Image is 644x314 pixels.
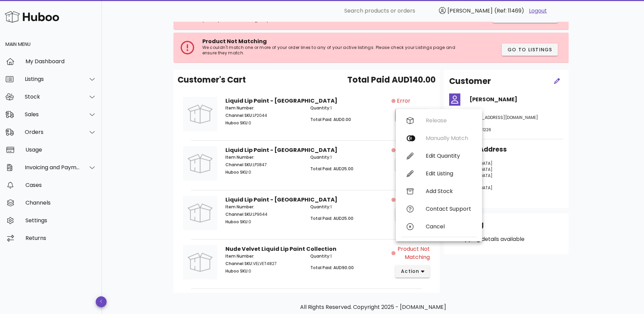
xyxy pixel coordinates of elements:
span: Total Paid: AUD0.00 [310,117,351,122]
span: (Ref: 11469) [494,7,524,15]
span: Quantity: [310,253,330,259]
img: Product Image [183,245,217,279]
span: Go to Listings [507,46,552,53]
span: Total Paid: AUD25.00 [310,215,353,221]
img: Huboo Logo [5,10,59,24]
div: Shipping [449,219,563,235]
span: Total Paid AUD140.00 [347,74,436,86]
p: No shipping details available [449,235,563,243]
div: Cancel [426,223,471,230]
strong: Nude Velvet Liquid Lip Paint Collection [225,245,336,253]
p: 1 [310,253,387,259]
div: Settings [25,217,96,224]
p: 0 [225,120,302,126]
div: Invoicing and Payments [25,164,80,171]
a: Logout [529,7,547,15]
span: Huboo SKU: [225,219,249,225]
div: Add Stock [426,188,471,194]
span: Huboo SKU: [225,169,249,175]
span: action [401,268,420,275]
button: action [395,265,430,278]
span: Channel SKU: [225,211,253,217]
span: Channel SKU: [225,112,253,118]
button: Go to Listings [502,43,558,56]
span: Quantity: [310,204,330,210]
div: Sales [25,111,80,118]
h3: Shipping Address [449,145,563,154]
button: action [395,109,430,121]
div: Stock [25,93,80,100]
span: Total Paid: AUD25.00 [310,166,353,172]
span: Customer's Cart [178,74,246,86]
span: Item Number: [225,105,254,111]
p: LP3847 [225,162,302,168]
p: LP9644 [225,211,302,217]
div: Orders [25,129,80,135]
div: Contact Support [426,206,471,212]
strong: Liquid Lip Paint - [GEOGRAPHIC_DATA] [225,196,337,204]
p: VELVET4827 [225,261,302,267]
p: 1 [310,105,387,111]
p: 1 [310,204,387,210]
p: 0 [225,169,302,175]
span: Product Not Matching [397,245,430,261]
p: LP2044 [225,112,302,119]
div: Returns [25,235,96,241]
span: Item Number: [225,154,254,160]
button: action [395,208,430,220]
div: Edit Quantity [426,153,471,159]
span: Quantity: [310,105,330,111]
span: Quantity: [310,154,330,160]
span: Product Not Matching [202,37,267,45]
strong: Liquid Lip Paint - [GEOGRAPHIC_DATA] [225,97,337,105]
img: Product Image [183,196,217,230]
span: Total Paid: AUD90.00 [310,265,354,271]
div: Listings [25,76,80,82]
span: [PERSON_NAME] [447,7,493,15]
button: action [395,158,430,171]
img: Product Image [183,146,217,180]
span: Huboo SKU: [225,120,249,126]
span: Channel SKU: [225,261,253,266]
div: My Dashboard [25,58,96,65]
img: Product Image [183,97,217,131]
div: Usage [25,146,96,153]
span: Error [397,97,410,105]
strong: Liquid Lip Paint - [GEOGRAPHIC_DATA] [225,146,337,154]
p: All Rights Reserved. Copyright 2025 - [DOMAIN_NAME] [179,303,567,311]
h2: Customer [449,75,491,87]
h4: [PERSON_NAME] [470,95,563,104]
span: Item Number: [225,204,254,210]
p: 0 [225,268,302,274]
div: Cases [25,182,96,188]
div: Edit Listing [426,170,471,177]
p: We couldn't match one or more of your order lines to any of your active listings. Please check yo... [202,45,468,56]
span: Huboo SKU: [225,268,249,274]
span: [EMAIL_ADDRESS][DOMAIN_NAME] [470,115,538,120]
div: Channels [25,199,96,206]
p: 1 [310,154,387,160]
p: 0 [225,219,302,225]
span: Item Number: [225,253,254,259]
span: Channel SKU: [225,162,253,168]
